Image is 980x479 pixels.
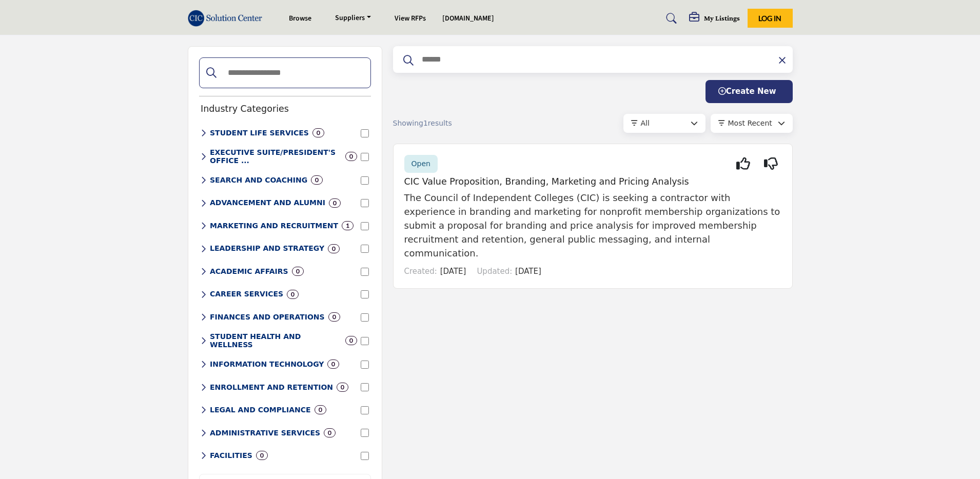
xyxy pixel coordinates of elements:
h6: Brand development, digital marketing, and student recruitment campaign solutions for colleges [210,222,338,230]
b: 0 [333,199,337,207]
span: Log In [758,14,781,23]
div: 0 Results For LEGAL AND COMPLIANCE [315,405,326,414]
span: Open [411,159,430,168]
span: Created: [404,267,437,276]
div: 0 Results For FACILITIES [256,451,268,460]
input: Select SEARCH AND COACHING [361,176,369,185]
input: Select LEGAL AND COMPLIANCE [361,406,369,414]
span: [DATE] [515,267,541,276]
input: Select MARKETING AND RECRUITMENT [361,222,369,230]
h6: Campus infrastructure, maintenance systems, and physical plant management solutions for education... [210,451,252,460]
b: 0 [296,268,300,275]
div: 0 Results For INFORMATION TECHNOLOGY [327,360,339,369]
b: 0 [332,245,336,252]
div: 0 Results For FINANCES AND OPERATIONS [328,312,340,322]
h5: My Listings [704,13,740,23]
div: 0 Results For ENROLLMENT AND RETENTION [337,383,348,392]
input: Select INFORMATION TECHNOLOGY [361,361,369,369]
button: Log In [748,9,793,28]
span: All [641,119,650,127]
h6: Mental health resources, medical services, and wellness program solutions for student support [210,332,342,350]
input: Search Categories [220,62,364,84]
div: 0 Results For ACADEMIC AFFAIRS [292,267,304,276]
input: Select CAREER SERVICES [361,290,369,298]
input: Select STUDENT LIFE SERVICES [361,129,369,137]
div: 0 Results For ADMINISTRATIVE SERVICES [324,428,336,437]
h6: Financial management, budgeting tools, and operational efficiency solutions for college administr... [210,313,325,322]
b: 0 [315,176,319,184]
input: Select ENROLLMENT AND RETENTION [361,383,369,391]
b: 1 [346,222,349,229]
span: 1 [423,119,428,127]
input: Select ACADEMIC AFFAIRS [361,268,369,276]
b: 0 [319,406,322,413]
b: 0 [349,153,353,160]
b: 0 [291,291,295,298]
h6: Regulatory compliance, risk management, and legal support services for educational institutions [210,406,311,414]
input: Select FACILITIES [361,452,369,460]
a: [DOMAIN_NAME] [442,13,494,24]
b: 0 [349,337,353,344]
input: Select FINANCES AND OPERATIONS [361,313,369,322]
h6: Institutional effectiveness, strategic planning, and leadership development resources for college... [210,244,324,253]
div: My Listings [689,12,740,25]
input: Select ADVANCEMENT AND ALUMNI [361,199,369,207]
button: Create New [705,80,793,103]
i: Interested [736,164,750,164]
h6: Strategic planning, leadership support, and executive decision-making tools for institutional man... [210,148,342,166]
h5: CIC Value Proposition, Branding, Marketing and Pricing Analysis [404,176,781,187]
div: 0 Results For EXECUTIVE SUITE/PRESIDENT'S OFFICE SERVICES [345,152,357,161]
span: Create New [718,87,776,96]
div: Showing results [393,118,513,129]
i: Not Interested [764,164,778,164]
input: Select EXECUTIVE SUITE/PRESIDENT'S OFFICE SERVICES [361,153,369,161]
b: 0 [317,129,320,136]
input: Select LEADERSHIP AND STRATEGY [361,245,369,253]
h6: Comprehensive administrative support systems and tools to streamline college operations and proce... [210,429,320,437]
b: 0 [341,384,344,391]
h5: Industry Categories [201,104,289,114]
img: site Logo [188,10,268,27]
a: Search [656,10,683,27]
h6: Student recruitment, enrollment management, and retention strategy solutions to optimize student ... [210,383,333,392]
a: Suppliers [328,11,378,26]
div: 0 Results For STUDENT HEALTH AND WELLNESS [345,336,357,345]
div: 0 Results For STUDENT LIFE SERVICES [312,128,324,137]
b: 0 [328,429,331,436]
span: Most Recent [728,119,772,127]
h6: Campus engagement, residential life, and student activity management solutions to enhance college... [210,129,309,137]
h6: Donor management, fundraising solutions, and alumni engagement platforms to strengthen institutio... [210,198,325,207]
b: 0 [331,361,335,368]
a: View RFPs [395,13,426,24]
div: 0 Results For CAREER SERVICES [287,290,299,299]
h6: Executive search services, leadership coaching, and professional development programs for institu... [210,176,307,185]
input: Select STUDENT HEALTH AND WELLNESS [361,337,369,345]
h6: Technology infrastructure, software solutions, and digital transformation services for higher edu... [210,360,324,369]
h6: Academic program development, faculty resources, and curriculum enhancement solutions for higher ... [210,267,288,276]
h6: Career planning tools, job placement platforms, and professional development resources for studen... [210,290,283,298]
span: Updated: [477,267,512,276]
b: 0 [260,452,264,459]
a: Browse [289,13,311,24]
div: 0 Results For SEARCH AND COACHING [311,175,323,185]
div: 0 Results For ADVANCEMENT AND ALUMNI [329,198,341,208]
div: 0 Results For LEADERSHIP AND STRATEGY [328,244,340,253]
input: Select ADMINISTRATIVE SERVICES [361,429,369,437]
p: The Council of Independent Colleges (CIC) is seeking a contractor with experience in branding and... [404,191,781,260]
b: 0 [332,313,336,321]
span: [DATE] [440,267,466,276]
div: 1 Results For MARKETING AND RECRUITMENT [342,221,354,230]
